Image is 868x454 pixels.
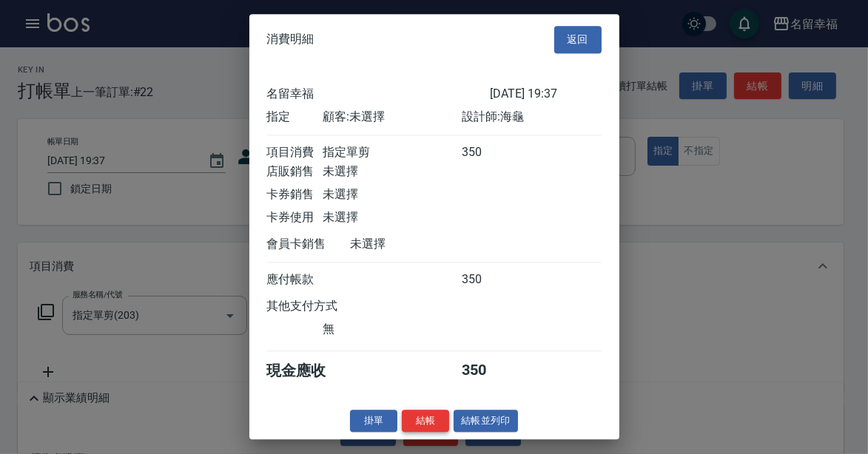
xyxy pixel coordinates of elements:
button: 掛單 [350,410,397,433]
div: 卡券使用 [267,210,323,226]
div: 指定 [267,109,323,125]
div: 350 [462,145,517,160]
div: 350 [462,361,517,381]
div: 應付帳款 [267,272,323,288]
div: 無 [323,322,462,337]
div: 項目消費 [267,145,323,160]
div: 卡券銷售 [267,187,323,203]
div: 名留幸福 [267,87,490,102]
div: 指定單剪 [323,145,462,160]
div: 其他支付方式 [267,299,379,314]
div: 會員卡銷售 [267,237,351,252]
div: 未選擇 [323,164,462,180]
div: 350 [462,272,517,288]
div: [DATE] 19:37 [490,87,602,102]
div: 設計師: 海龜 [462,109,601,125]
span: 消費明細 [267,33,314,47]
div: 未選擇 [323,210,462,226]
div: 未選擇 [351,237,490,252]
div: 未選擇 [323,187,462,203]
div: 店販銷售 [267,164,323,180]
button: 返回 [554,26,602,53]
div: 現金應收 [267,361,351,381]
button: 結帳 [402,410,449,433]
div: 顧客: 未選擇 [323,109,462,125]
button: 結帳並列印 [454,410,518,433]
